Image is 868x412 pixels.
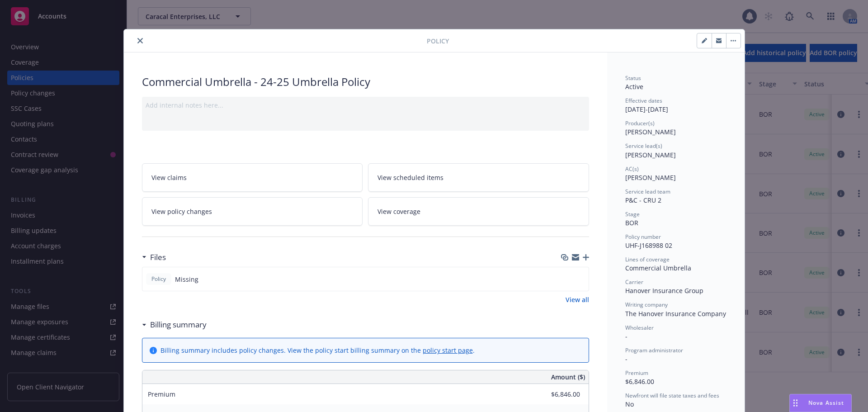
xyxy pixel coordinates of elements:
a: View scheduled items [368,163,589,192]
span: Commercial Umbrella [625,264,691,272]
div: Add internal notes here... [146,100,585,110]
span: Missing [175,275,198,284]
div: Files [142,251,166,263]
a: View all [566,295,589,304]
span: Policy number [625,233,661,241]
h3: Files [150,251,166,263]
span: - [625,355,627,363]
span: Wholesaler [625,324,654,331]
span: - [625,332,627,341]
span: View coverage [377,207,420,216]
span: P&C - CRU 2 [625,196,661,204]
span: Premium [625,369,648,377]
button: Nova Assist [789,394,852,412]
span: Service lead team [625,188,670,195]
span: Active [625,82,643,91]
span: Nova Assist [808,399,844,407]
h3: Billing summary [150,319,207,331]
span: Lines of coverage [625,256,670,263]
span: [PERSON_NAME] [625,151,676,159]
span: [PERSON_NAME] [625,128,676,136]
span: View policy changes [151,207,212,216]
span: Amount ($) [551,372,585,382]
span: Hanover Insurance Group [625,286,703,295]
span: Stage [625,210,640,218]
span: Policy [150,275,168,283]
div: Billing summary [142,319,207,331]
span: Service lead(s) [625,142,662,150]
span: Premium [148,390,175,398]
span: Policy [427,36,449,46]
a: View claims [142,163,363,192]
a: View policy changes [142,197,363,226]
span: AC(s) [625,165,639,173]
span: Writing company [625,301,668,308]
a: policy start page [423,346,473,355]
span: View scheduled items [377,173,443,182]
span: Status [625,74,641,82]
span: $6,846.00 [625,377,654,386]
span: Effective dates [625,97,662,104]
input: 0.00 [527,388,585,401]
span: Newfront will file state taxes and fees [625,392,719,399]
div: Commercial Umbrella - 24-25 Umbrella Policy [142,74,589,90]
div: Drag to move [790,394,801,412]
span: Program administrator [625,346,683,354]
span: View claims [151,173,187,182]
div: [DATE] - [DATE] [625,97,726,114]
a: View coverage [368,197,589,226]
span: Carrier [625,278,643,286]
span: The Hanover Insurance Company [625,309,726,318]
button: close [135,35,146,46]
div: Billing summary includes policy changes. View the policy start billing summary on the . [160,346,475,355]
span: Producer(s) [625,119,655,127]
span: No [625,400,634,408]
span: BOR [625,218,638,227]
span: [PERSON_NAME] [625,173,676,182]
span: UHF-J168988 02 [625,241,672,250]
